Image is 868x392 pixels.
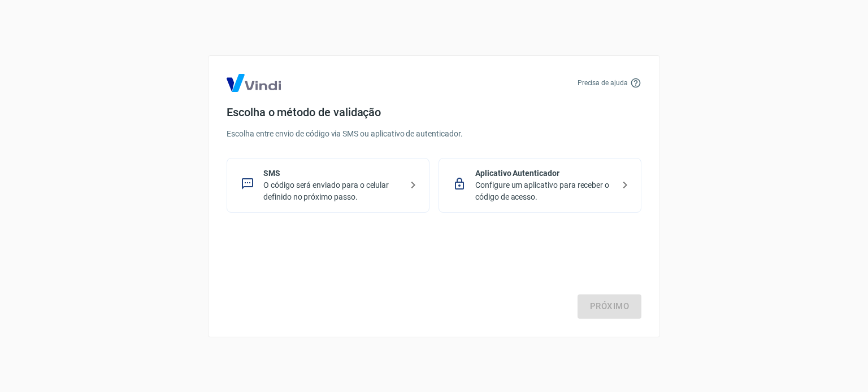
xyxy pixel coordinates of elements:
div: SMSO código será enviado para o celular definido no próximo passo. [227,158,429,213]
p: Aplicativo Autenticador [475,168,614,179]
p: Configure um aplicativo para receber o código de acesso. [475,179,614,203]
img: Logo Vind [227,74,281,92]
p: Precisa de ajuda [578,78,628,88]
p: Escolha entre envio de código via SMS ou aplicativo de autenticador. [227,128,641,140]
div: Aplicativo AutenticadorConfigure um aplicativo para receber o código de acesso. [439,158,641,213]
p: SMS [263,168,402,179]
h4: Escolha o método de validação [227,105,641,119]
p: O código será enviado para o celular definido no próximo passo. [263,179,402,203]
